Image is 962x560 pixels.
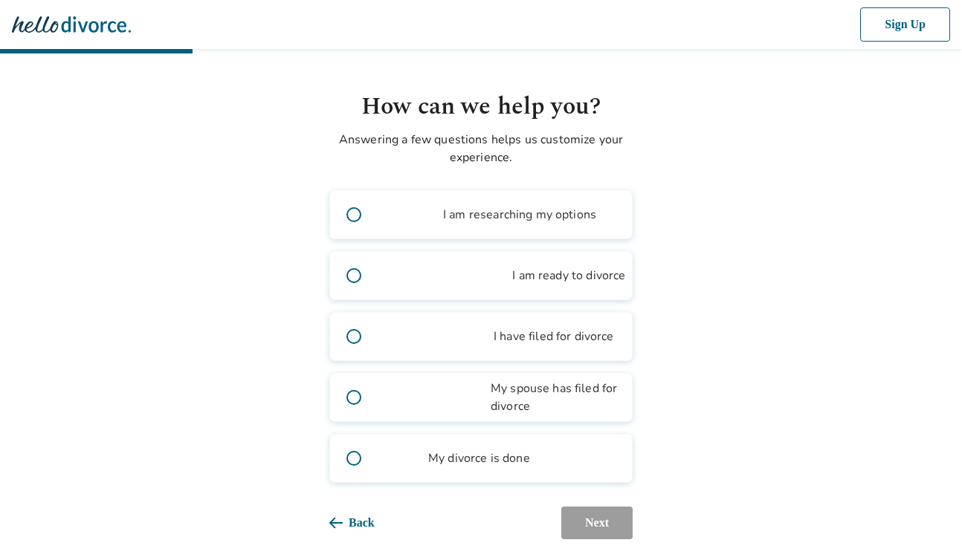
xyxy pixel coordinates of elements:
[329,507,400,539] button: Back
[857,7,950,42] button: Sign Up
[494,328,614,345] span: I have filed for divorce
[384,328,488,345] span: outgoing_mail
[384,449,422,467] span: gavel
[329,131,633,166] p: Answering a few questions helps us customize your experience.
[329,89,633,125] h1: How can we help you?
[12,10,131,39] img: Hello Divorce Logo
[384,267,506,284] span: bookmark_check
[428,449,530,467] span: My divorce is done
[384,388,485,406] span: article_person
[384,206,437,224] span: book_2
[443,206,596,224] span: I am researching my options
[491,380,632,415] span: My spouse has filed for divorce
[557,507,633,539] button: Next
[512,267,625,284] span: I am ready to divorce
